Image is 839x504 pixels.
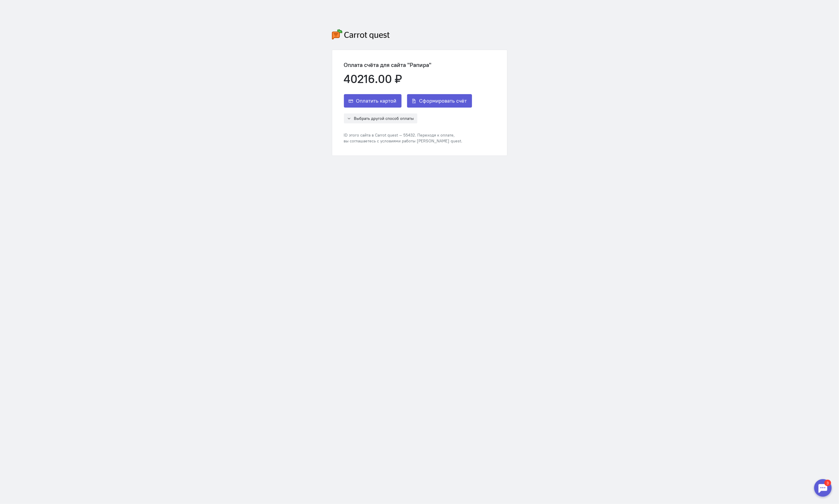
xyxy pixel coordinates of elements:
span: Сформировать счёт [419,97,467,104]
div: Оплата счёта для сайта "Рапира" [344,62,472,68]
div: 3 [13,4,20,10]
span: Выбрать другой способ оплаты [354,116,414,121]
button: Выбрать другой способ оплаты [344,113,417,123]
div: 40216.00 ₽ [344,73,472,85]
span: Оплатить картой [356,97,397,104]
button: Сформировать счёт [407,94,472,108]
button: Оплатить картой [344,94,402,108]
div: ID этого сайта в Carrot quest — 55432. Переходя к оплате, вы соглашаетесь с условиями работы [PER... [344,132,472,144]
img: carrot-quest-logo.svg [332,29,390,39]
